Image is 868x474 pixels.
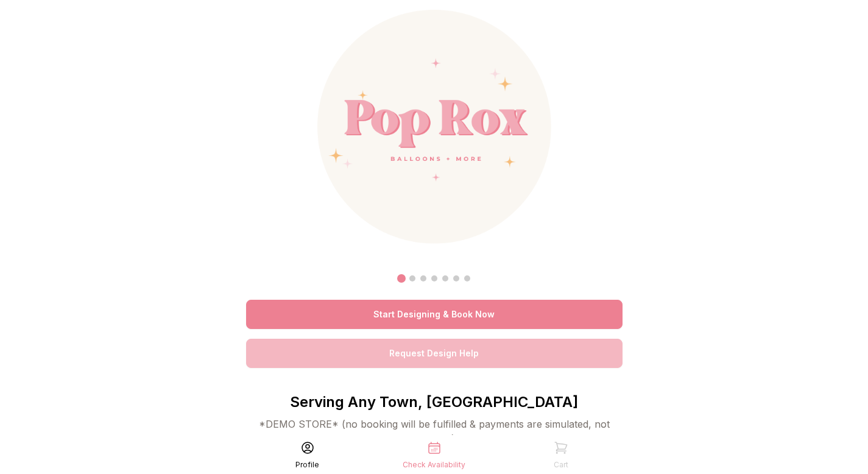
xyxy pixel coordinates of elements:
p: Serving Any Town, [GEOGRAPHIC_DATA] [246,392,623,412]
div: Profile [295,460,319,470]
a: Request Design Help [246,339,623,368]
div: Check Availability [403,460,465,470]
a: Start Designing & Book Now [246,300,623,329]
div: Cart [554,460,568,470]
